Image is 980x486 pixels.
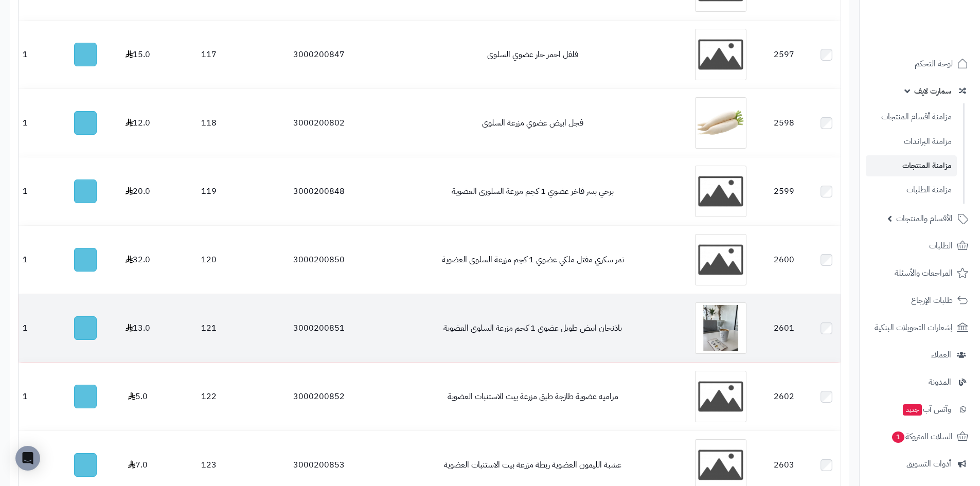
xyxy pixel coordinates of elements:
a: المراجعات والأسئلة [866,261,974,285]
div: Open Intercom Messenger [15,446,40,471]
span: إشعارات التحويلات البنكية [875,320,953,335]
span: أدوات التسويق [906,457,951,471]
td: 1 [19,157,55,225]
td: 119 [161,157,258,225]
td: فلفل احمر حار عضوي السلوى [380,21,686,88]
td: برحي بسر فاخر عضوي 1 كجم مزرعة السلوزى العضوية [380,157,686,225]
td: 1 [19,21,55,88]
td: 1 [19,226,55,294]
td: 3000200848 [258,157,380,225]
span: الطلبات [929,239,953,253]
td: 118 [161,89,258,157]
td: باذنجان ابيض طويل عضوي 1 كجم مزرعة السلوى العضوية [380,294,686,362]
a: مزامنة أقسام المنتجات [866,106,957,128]
a: مزامنة الطلبات [866,179,957,201]
img: مراميه عضوية طازجة طبق مزرعة بيت الاستنبات العضوية [695,371,746,422]
td: 2600 [756,226,812,294]
td: 3000200851 [258,294,380,362]
td: 20.0 [115,157,161,225]
td: 1 [19,89,55,157]
a: الطلبات [866,233,974,258]
td: 3000200802 [258,89,380,157]
span: الأقسام والمنتجات [896,211,953,226]
a: العملاء [866,343,974,367]
img: فجل ابيض عضوي مزرعة السلوى [695,97,746,149]
a: مزامنة المنتجات [866,155,957,176]
span: المدونة [929,375,951,389]
td: 2602 [756,363,812,430]
td: 2601 [756,294,812,362]
img: باذنجان ابيض طويل عضوي 1 كجم مزرعة السلوى العضوية [695,302,746,354]
td: 3000200850 [258,226,380,294]
td: 5.0 [115,363,161,430]
td: تمر سكري مفتل ملكي عضوي 1 كجم مزرعة السلوى العضوية [380,226,686,294]
td: 121 [161,294,258,362]
td: 2597 [756,21,812,88]
td: 3000200852 [258,363,380,430]
td: 2599 [756,157,812,225]
td: 12.0 [115,89,161,157]
td: 117 [161,21,258,88]
span: جديد [903,404,922,416]
span: طلبات الإرجاع [911,293,953,308]
span: 1 [892,431,904,443]
a: السلات المتروكة1 [866,424,974,449]
a: وآتس آبجديد [866,397,974,422]
span: السلات المتروكة [891,429,953,444]
td: 15.0 [115,21,161,88]
img: برحي بسر فاخر عضوي 1 كجم مزرعة السلوزى العضوية [695,166,746,217]
a: مزامنة البراندات [866,131,957,153]
td: 120 [161,226,258,294]
td: فجل ابيض عضوي مزرعة السلوى [380,89,686,157]
img: logo-2.png [910,8,970,29]
a: المدونة [866,370,974,394]
td: 2598 [756,89,812,157]
td: 13.0 [115,294,161,362]
td: 32.0 [115,226,161,294]
a: طلبات الإرجاع [866,288,974,313]
span: وآتس آب [902,402,951,417]
td: مراميه عضوية طازجة طبق مزرعة بيت الاستنبات العضوية [380,363,686,430]
a: إشعارات التحويلات البنكية [866,315,974,340]
td: 1 [19,294,55,362]
span: العملاء [931,348,951,362]
td: 1 [19,363,55,430]
span: سمارت لايف [914,84,951,98]
span: المراجعات والأسئلة [895,266,953,280]
a: لوحة التحكم [866,51,974,76]
img: فلفل احمر حار عضوي السلوى [695,29,746,80]
a: أدوات التسويق [866,452,974,476]
img: تمر سكري مفتل ملكي عضوي 1 كجم مزرعة السلوى العضوية [695,234,746,285]
span: لوحة التحكم [915,57,953,71]
td: 122 [161,363,258,430]
td: 3000200847 [258,21,380,88]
